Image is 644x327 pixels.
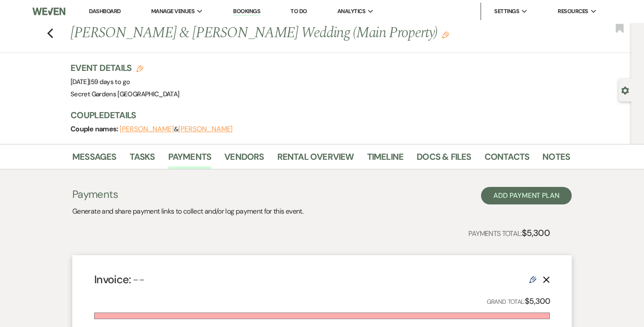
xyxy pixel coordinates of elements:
p: Generate and share payment links to collect and/or log payment for this event. [72,206,303,217]
button: [PERSON_NAME] [120,126,174,133]
a: Bookings [233,7,260,16]
span: Couple names: [71,124,120,134]
a: Contacts [485,150,530,169]
span: 59 days to go [91,77,130,86]
a: Docs & Files [417,150,471,169]
a: Payments [168,150,212,169]
h3: Event Details [71,62,180,74]
span: Settings [494,7,519,16]
span: | [89,77,130,86]
img: Weven Logo [32,2,65,21]
p: Grand Total: [487,295,550,308]
button: Open lead details [621,86,629,94]
h1: [PERSON_NAME] & [PERSON_NAME] Wedding (Main Property) [71,23,463,44]
a: Timeline [367,150,404,169]
span: -- [133,272,145,287]
p: Payments Total: [468,226,550,240]
span: & [120,125,233,134]
h3: Payments [72,187,303,202]
a: Dashboard [89,7,120,15]
span: Analytics [337,7,365,16]
a: Notes [542,150,570,169]
button: [PERSON_NAME] [178,126,233,133]
a: Messages [72,150,117,169]
a: Rental Overview [277,150,354,169]
button: Add Payment Plan [481,187,572,204]
a: Tasks [130,150,155,169]
span: Manage Venues [151,7,195,16]
h4: Invoice: [94,272,145,287]
a: To Do [290,7,307,15]
strong: $5,300 [522,227,550,239]
strong: $5,300 [525,296,550,306]
h3: Couple Details [71,109,561,121]
button: Edit [442,31,449,39]
span: Resources [558,7,588,16]
a: Vendors [224,150,264,169]
span: [DATE] [71,77,130,86]
span: Secret Gardens [GEOGRAPHIC_DATA] [71,90,180,98]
